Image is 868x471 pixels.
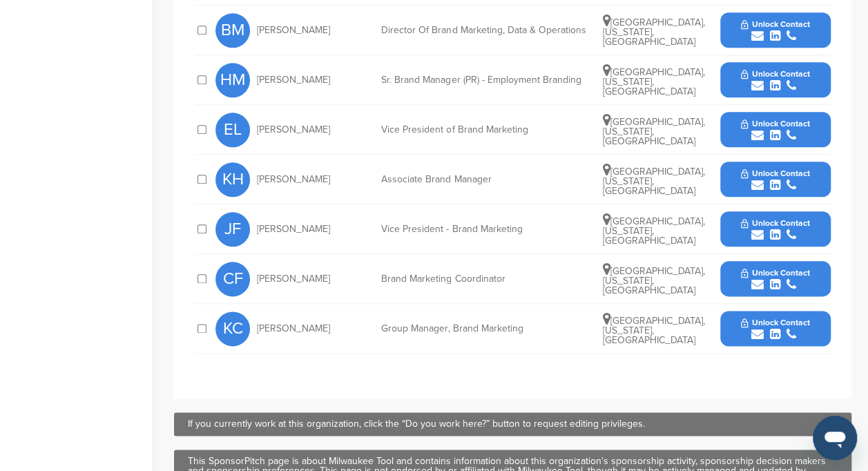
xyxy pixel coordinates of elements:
div: Vice President of Brand Marketing [381,125,588,135]
span: [PERSON_NAME] [257,324,330,334]
span: CF [215,262,250,296]
div: Associate Brand Manager [381,175,588,184]
button: Unlock Contact [724,258,826,300]
div: Vice President - Brand Marketing [381,224,588,234]
div: Group Manager, Brand Marketing [381,324,588,334]
button: Unlock Contact [724,109,826,151]
span: JF [215,212,250,247]
span: KH [215,162,250,197]
div: Director Of Brand Marketing, Data & Operations [381,26,588,35]
div: Sr. Brand Manager (PR) - Employment Branding [381,75,588,85]
span: BM [215,13,250,48]
button: Unlock Contact [724,59,826,101]
span: [GEOGRAPHIC_DATA], [US_STATE], [GEOGRAPHIC_DATA] [603,116,705,147]
button: Unlock Contact [724,308,826,349]
div: If you currently work at this organization, click the “Do you work here?” button to request editi... [188,419,838,429]
span: [PERSON_NAME] [257,26,330,35]
span: [GEOGRAPHIC_DATA], [US_STATE], [GEOGRAPHIC_DATA] [603,315,705,346]
span: Unlock Contact [741,69,809,79]
span: Unlock Contact [741,318,809,327]
span: Unlock Contact [741,19,809,29]
span: [GEOGRAPHIC_DATA], [US_STATE], [GEOGRAPHIC_DATA] [603,265,705,296]
span: Unlock Contact [741,169,809,178]
span: [GEOGRAPHIC_DATA], [US_STATE], [GEOGRAPHIC_DATA] [603,166,705,197]
span: [GEOGRAPHIC_DATA], [US_STATE], [GEOGRAPHIC_DATA] [603,215,705,247]
button: Unlock Contact [724,10,826,51]
span: Unlock Contact [741,119,809,128]
span: [PERSON_NAME] [257,224,330,234]
span: [PERSON_NAME] [257,125,330,135]
span: Unlock Contact [741,218,809,228]
span: [PERSON_NAME] [257,75,330,85]
button: Unlock Contact [724,209,826,250]
span: KC [215,311,250,346]
span: HM [215,63,250,97]
span: [PERSON_NAME] [257,175,330,184]
span: Unlock Contact [741,268,809,278]
span: [GEOGRAPHIC_DATA], [US_STATE], [GEOGRAPHIC_DATA] [603,66,705,97]
span: EL [215,113,250,147]
div: Brand Marketing Coordinator [381,274,588,284]
span: [GEOGRAPHIC_DATA], [US_STATE], [GEOGRAPHIC_DATA] [603,17,705,48]
iframe: Button to launch messaging window [813,416,857,460]
button: Unlock Contact [724,159,826,200]
span: [PERSON_NAME] [257,274,330,284]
